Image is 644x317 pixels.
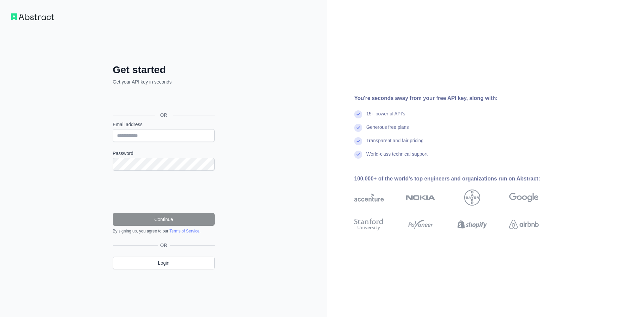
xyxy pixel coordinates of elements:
[113,78,215,85] p: Get your API key in seconds
[366,151,428,164] div: World-class technical support
[354,151,362,159] img: check mark
[458,217,487,232] img: shopify
[354,217,384,232] img: stanford university
[113,213,215,226] button: Continue
[354,110,362,118] img: check mark
[354,190,384,206] img: accenture
[113,121,215,128] label: Email address
[366,137,424,151] div: Transparent and fair pricing
[354,124,362,132] img: check mark
[464,190,480,206] img: bayer
[366,124,409,137] div: Generous free plans
[509,217,539,232] img: airbnb
[354,175,560,183] div: 100,000+ of the world's top engineers and organizations run on Abstract:
[113,179,215,205] iframe: reCAPTCHA
[11,13,54,20] img: Workflow
[354,94,560,102] div: You're seconds away from your free API key, along with:
[406,217,435,232] img: payoneer
[158,242,170,249] span: OR
[354,137,362,145] img: check mark
[366,110,405,124] div: 15+ powerful API's
[113,257,215,269] a: Login
[509,190,539,206] img: google
[406,190,435,206] img: nokia
[113,64,215,76] h2: Get started
[155,112,173,118] span: OR
[113,228,215,234] div: By signing up, you agree to our .
[109,93,217,107] iframe: Sign in with Google Button
[113,150,215,157] label: Password
[169,229,199,233] a: Terms of Service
